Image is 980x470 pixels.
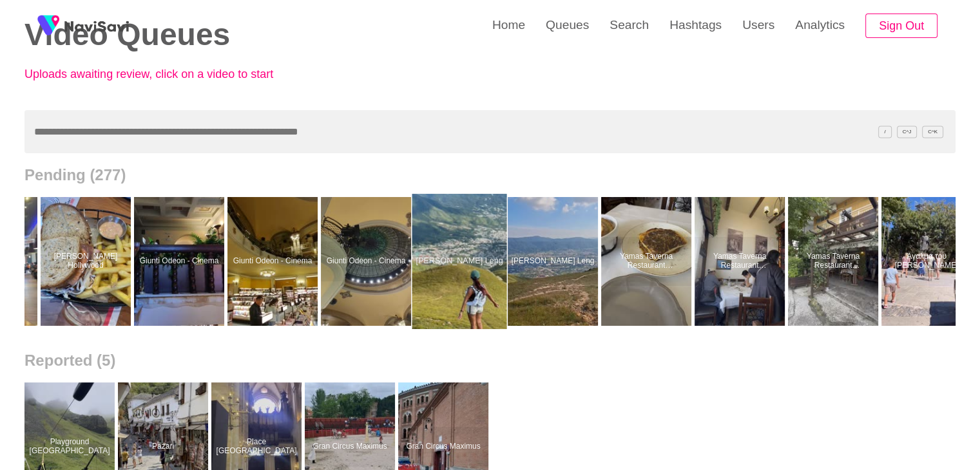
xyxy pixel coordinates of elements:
[227,197,321,326] a: Giunti Odeon - CinemaGiunti Odeon - Cinema
[64,19,129,32] img: fireSpot
[922,126,943,138] span: C^K
[881,197,975,326] a: Άγαλμα του [PERSON_NAME]Άγαλμα του Ιπποκράτη
[41,197,134,326] a: [PERSON_NAME] HollywoodFoster's Hollywood
[788,197,881,326] a: Yamas Taverna Restaurant [GEOGRAPHIC_DATA] MeteoraYamas Taverna Restaurant Kalambaka Meteora
[897,126,918,138] span: C^J
[865,14,937,39] button: Sign Out
[695,197,788,326] a: Yamas Taverna Restaurant [GEOGRAPHIC_DATA] MeteoraYamas Taverna Restaurant Kalambaka Meteora
[414,197,508,326] a: [PERSON_NAME] LengKai Kung Leng
[24,68,308,81] p: Uploads awaiting review, click on a video to start
[24,352,956,370] h2: Reported (5)
[32,10,64,42] img: fireSpot
[321,197,414,326] a: Giunti Odeon - CinemaGiunti Odeon - Cinema
[24,166,956,184] h2: Pending (277)
[134,197,227,326] a: Giunti Odeon - CinemaGiunti Odeon - Cinema
[878,126,891,138] span: /
[508,197,601,326] a: [PERSON_NAME] LengKai Kung Leng
[601,197,695,326] a: Yamas Taverna Restaurant [GEOGRAPHIC_DATA] MeteoraYamas Taverna Restaurant Kalambaka Meteora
